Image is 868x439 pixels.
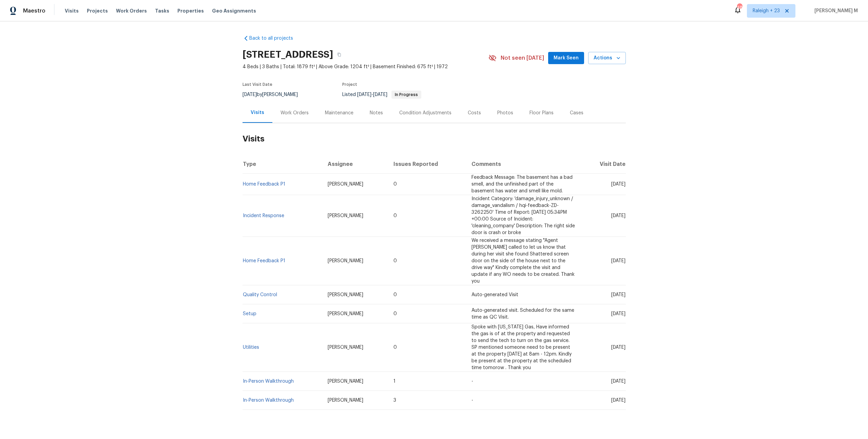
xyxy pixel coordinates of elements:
span: [DATE] [611,292,625,297]
span: Not seen [DATE] [501,55,544,61]
a: Incident Response [243,213,284,218]
th: Issues Reported [388,155,466,174]
span: [PERSON_NAME] [328,292,363,297]
span: Listed [342,92,421,97]
span: [DATE] [611,182,625,187]
span: 0 [393,311,397,316]
span: - [357,92,387,97]
span: [PERSON_NAME] [328,182,363,187]
button: Mark Seen [548,52,584,64]
span: Project [342,82,357,87]
span: Auto-generated visit. Scheduled for the same time as QC Visit. [471,308,574,320]
h2: Visits [243,123,626,155]
span: 3 [393,398,396,403]
span: We received a message stating "Agent [PERSON_NAME] called to let us know that during her visit sh... [471,238,575,284]
span: [PERSON_NAME] [328,213,363,218]
span: - [471,398,473,403]
span: Feedback Message: The basement has a bad smell, and the unfinished part of the basement has water... [471,175,573,193]
div: Visits [251,109,264,116]
span: Geo Assignments [212,7,256,14]
span: Spoke with [US_STATE] Gas, Have informed the gas is of at the property and requested to send the ... [471,325,572,370]
div: Maintenance [325,110,353,116]
span: 0 [393,345,397,350]
span: 0 [393,259,397,263]
a: Home Feedback P1 [243,259,285,263]
span: 4 Beds | 3 Baths | Total: 1879 ft² | Above Grade: 1204 ft² | Basement Finished: 675 ft² | 1972 [243,63,488,70]
span: [DATE] [611,259,625,263]
span: [PERSON_NAME] M [812,7,858,14]
a: Back to all projects [243,35,308,42]
span: [DATE] [611,345,625,350]
a: Setup [243,311,256,316]
span: [PERSON_NAME] [328,379,363,384]
div: Cases [570,110,583,116]
div: Floor Plans [529,110,554,116]
span: Projects [87,7,108,14]
span: [DATE] [611,311,625,316]
span: Work Orders [116,7,147,14]
span: [DATE] [373,92,387,97]
div: Work Orders [281,110,309,116]
span: 1 [393,379,396,384]
th: Type [243,155,323,174]
a: Home Feedback P1 [243,182,285,187]
span: Actions [594,54,620,62]
span: [PERSON_NAME] [328,345,363,350]
span: 0 [393,292,397,297]
th: Comments [466,155,581,174]
h2: [STREET_ADDRESS] [243,51,333,58]
span: Raleigh + 23 [753,7,780,14]
div: Condition Adjustments [399,110,451,116]
div: Notes [370,110,383,116]
span: Last Visit Date [243,82,272,87]
span: In Progress [392,93,421,97]
span: [PERSON_NAME] [328,259,363,263]
div: 482 [737,4,742,11]
span: [DATE] [243,92,257,97]
span: 0 [393,213,397,218]
span: Visits [65,7,79,14]
a: Quality Control [243,292,277,297]
span: 0 [393,182,397,187]
th: Visit Date [581,155,625,174]
span: Auto-generated Visit [471,292,518,297]
span: [DATE] [611,379,625,384]
span: [PERSON_NAME] [328,311,363,316]
span: Properties [177,7,204,14]
a: Utilities [243,345,259,350]
div: by [PERSON_NAME] [243,91,306,99]
span: Maestro [23,7,45,14]
span: [PERSON_NAME] [328,398,363,403]
span: - [471,379,473,384]
div: Photos [497,110,513,116]
a: In-Person Walkthrough [243,379,294,384]
span: Mark Seen [554,54,579,62]
div: Costs [468,110,481,116]
button: Copy Address [333,49,345,61]
span: [DATE] [357,92,371,97]
a: In-Person Walkthrough [243,398,294,403]
span: Incident Category: 'damage_injury_unknown / damage_vandalism / hqi-feedback-ZD-3262250' Time of R... [471,196,575,235]
span: [DATE] [611,398,625,403]
th: Assignee [322,155,388,174]
span: [DATE] [611,213,625,218]
button: Actions [588,52,626,64]
span: Tasks [155,8,169,13]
